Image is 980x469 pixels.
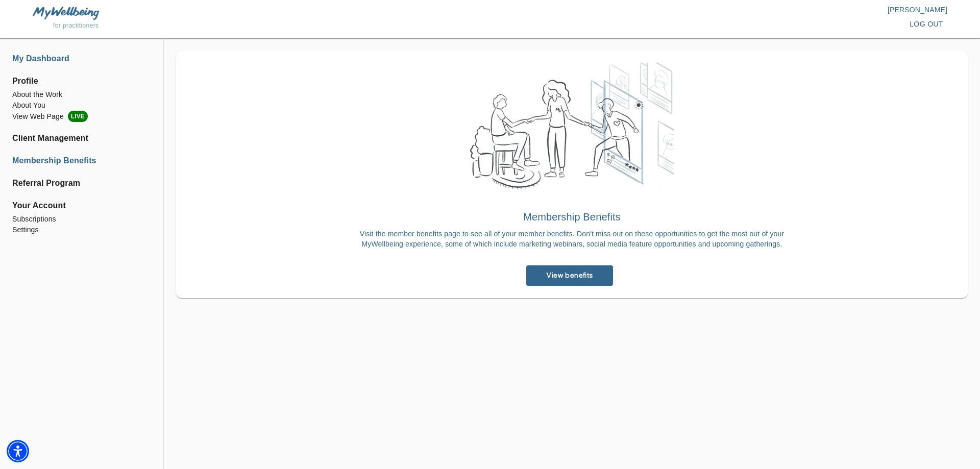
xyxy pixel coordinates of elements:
[12,53,151,65] a: My Dashboard
[910,18,943,31] span: log out
[12,100,151,111] a: About You
[7,440,29,462] div: Accessibility Menu
[68,111,88,122] span: LIVE
[490,5,947,15] p: [PERSON_NAME]
[470,63,674,190] img: Welcome
[12,75,151,87] span: Profile
[12,225,151,235] a: Settings
[12,214,151,225] a: Subscriptions
[530,270,609,280] span: View benefits
[12,111,151,122] a: View Web PageLIVE
[12,155,151,167] a: Membership Benefits
[12,111,151,122] li: View Web Page
[12,177,151,189] a: Referral Program
[905,15,947,34] button: log out
[53,22,99,29] span: for practitioners
[12,200,151,212] span: Your Account
[352,229,792,249] p: Visit the member benefits page to see all of your member benefits. Don't miss out on these opport...
[12,89,151,100] a: About the Work
[12,132,151,144] a: Client Management
[33,7,99,19] img: MyWellbeing
[526,265,613,286] a: View benefits
[352,209,792,225] h6: Membership Benefits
